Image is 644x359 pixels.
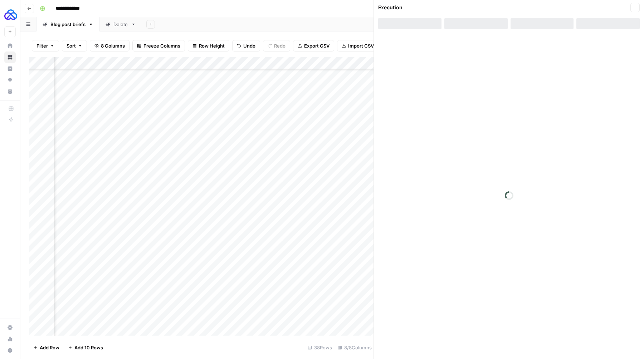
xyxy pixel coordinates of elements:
button: Export CSV [293,40,334,51]
span: 8 Columns [101,42,125,49]
span: Add Row [40,344,59,351]
a: Opportunities [4,74,16,86]
span: Export CSV [304,42,330,49]
a: Settings [4,322,16,333]
a: Browse [4,51,16,63]
span: Row Height [199,42,225,49]
button: Filter [32,40,59,51]
button: Row Height [188,40,229,51]
div: Blog post briefs [50,21,86,28]
span: Redo [274,42,286,49]
button: Import CSV [337,40,379,51]
span: Undo [243,42,255,49]
img: AUQ Logo [4,8,17,21]
button: Redo [263,40,290,51]
div: Execution [378,4,402,11]
div: 8/8 Columns [335,342,375,353]
span: Add 10 Rows [74,344,103,351]
button: Help + Support [4,345,16,356]
button: Add 10 Rows [64,342,107,353]
span: Freeze Columns [143,42,180,49]
a: Home [4,40,16,51]
a: Insights [4,63,16,74]
button: Sort [62,40,87,51]
span: Sort [67,42,76,49]
div: Delete [113,21,128,28]
button: Workspace: AUQ [4,6,16,24]
a: Blog post briefs [36,17,99,31]
span: Import CSV [348,42,374,49]
a: Usage [4,333,16,345]
button: Add Row [29,342,64,353]
div: 38 Rows [305,342,335,353]
span: Filter [36,42,48,49]
a: Your Data [4,86,16,97]
button: Undo [232,40,260,51]
a: Delete [99,17,142,31]
button: 8 Columns [90,40,130,51]
button: Freeze Columns [132,40,185,51]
